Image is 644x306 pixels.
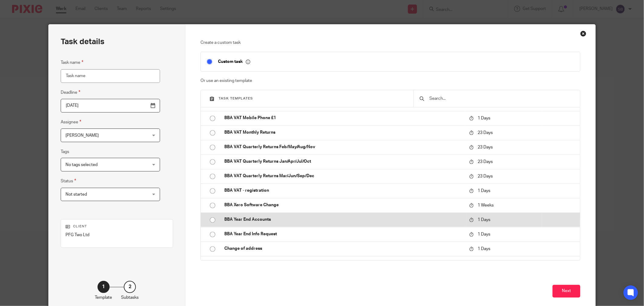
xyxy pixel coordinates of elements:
label: Tags [61,149,69,155]
p: BBA VAT Quarterly Returns Feb/May/Aug/Nov [224,144,463,150]
p: BBA Xero Software Change [224,202,463,208]
p: BBA Year End Info Request [224,231,463,237]
p: BBA VAT Monthly Returns [224,130,463,136]
span: Task templates [219,97,253,100]
div: 1 [98,281,110,293]
span: 23 Days [478,160,493,164]
div: Close this dialog window [580,31,586,37]
span: 1 Weeks [478,203,494,207]
p: BBA VAT Quarterly Returns Mar/Jun/Sep/Dec [224,173,463,179]
span: 1 Days [478,247,490,251]
p: Change of address [224,246,463,252]
p: BBA Year End Accounts [224,217,463,223]
label: Deadline [61,89,80,96]
span: 23 Days [478,145,493,149]
span: 1 Days [478,218,490,222]
p: Template [95,295,112,301]
span: Not started [66,192,87,197]
p: Client [66,224,168,229]
h2: Task details [61,37,104,47]
p: BBA VAT Quarterly Returns Jan/Apr/Jul/Oct [224,159,463,165]
div: 2 [124,281,136,293]
span: 1 Days [478,232,490,236]
p: PFG Two Ltd [66,232,168,238]
input: Search... [429,95,574,102]
p: CIS Chase Up [224,260,463,266]
span: 1 Days [478,116,490,120]
p: BBA VAT - registration [224,188,463,194]
p: Create a custom task [200,40,580,46]
input: Pick a date [61,99,160,112]
button: Next [553,285,580,298]
p: Custom task [218,59,250,64]
p: Or use an existing template [200,78,580,84]
span: [PERSON_NAME] [66,133,99,138]
span: 1 Days [478,189,490,193]
label: Task name [61,59,83,66]
p: BBA VAT Mobile Phone £1 [224,115,463,121]
label: Assignee [61,119,81,125]
span: 23 Days [478,131,493,135]
p: Subtasks [121,295,139,301]
label: Status [61,177,76,184]
input: Task name [61,69,160,83]
span: No tags selected [66,163,98,167]
span: 23 Days [478,174,493,178]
